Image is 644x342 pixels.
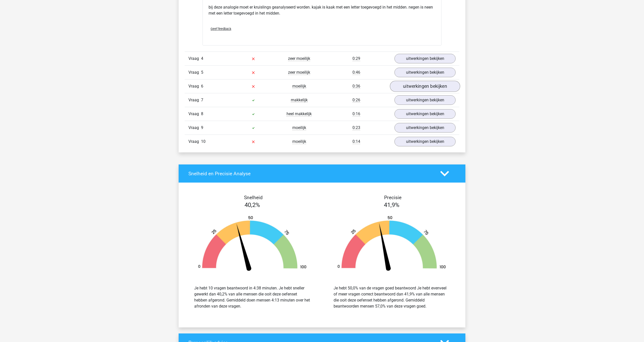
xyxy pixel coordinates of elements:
[352,139,360,144] span: 0:14
[328,195,458,200] h4: Precisie
[188,69,201,75] span: Vraag
[188,171,433,177] h4: Snelheid en Precisie Analyse
[292,125,306,130] span: moeilijk
[352,70,360,75] span: 0:46
[394,123,456,133] a: uitwerkingen bekijken
[352,111,360,116] span: 0:16
[201,98,203,102] span: 7
[245,201,260,208] span: 40,2%
[390,81,460,92] a: uitwerkingen bekijken
[352,56,360,61] span: 0:29
[394,137,456,146] a: uitwerkingen bekijken
[201,56,203,61] span: 4
[292,139,306,144] span: moeilijk
[352,84,360,89] span: 0:36
[188,139,201,145] span: Vraag
[190,216,314,273] img: 40.ce5e2f834a24.png
[188,56,201,62] span: Vraag
[201,84,203,89] span: 6
[209,4,435,16] p: bij deze analogie moet er kruislings geanalyseerd worden. kajak is kaak met een letter toegevoegd...
[292,84,306,89] span: moeilijk
[201,70,203,75] span: 5
[394,68,456,77] a: uitwerkingen bekijken
[394,109,456,119] a: uitwerkingen bekijken
[188,97,201,103] span: Vraag
[352,125,360,130] span: 0:23
[394,95,456,105] a: uitwerkingen bekijken
[287,111,312,116] span: heel makkelijk
[330,216,454,273] img: 42.b7149a039e20.png
[288,56,310,61] span: zeer moeilijk
[188,195,318,200] h4: Snelheid
[288,70,310,75] span: zeer moeilijk
[201,125,203,130] span: 9
[384,201,399,208] span: 41,9%
[334,285,450,309] div: Je hebt 50,0% van de vragen goed beantwoord Je hebt evenveel of meer vragen correct beantwoord da...
[201,139,206,144] span: 10
[201,111,203,116] span: 8
[352,98,360,103] span: 0:26
[188,83,201,89] span: Vraag
[188,125,201,131] span: Vraag
[291,98,308,103] span: makkelijk
[394,54,456,63] a: uitwerkingen bekijken
[211,27,231,31] span: Geef feedback
[188,111,201,117] span: Vraag
[194,285,310,309] div: Je hebt 10 vragen beantwoord in 4:38 minuten. Je hebt sneller gewerkt dan 40,2% van alle mensen d...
